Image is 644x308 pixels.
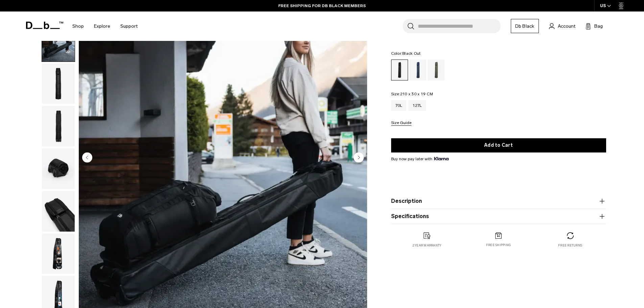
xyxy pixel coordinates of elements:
span: Black Out [402,51,421,56]
legend: Color: [391,51,421,55]
a: Account [549,22,575,30]
button: Next slide [354,152,364,164]
a: Moss Green [428,60,445,80]
img: Snow Roller 70L Black Out [42,191,75,232]
span: Buy now pay later with [391,156,449,162]
legend: Size: [391,92,433,96]
button: Specifications [391,212,606,220]
a: FREE SHIPPING FOR DB BLACK MEMBERS [278,3,366,9]
p: Free shipping [486,243,511,247]
p: Free returns [558,243,582,248]
img: Snow Roller 70L Black Out [42,64,75,104]
button: Snow Roller 70L Black Out [42,148,75,189]
img: {"height" => 20, "alt" => "Klarna"} [434,157,449,160]
button: Bag [586,22,603,30]
button: Description [391,197,606,205]
button: Size Guide [391,121,411,126]
a: 70L [391,100,407,111]
a: Explore [94,14,110,38]
span: Bag [594,23,603,30]
a: Shop [72,14,84,38]
a: Blue Hour [409,60,426,80]
span: 210 x 30 x 19 CM [400,92,433,96]
button: Snow Roller 70L Black Out [42,233,75,275]
button: Previous slide [82,152,92,164]
a: 127L [408,100,426,111]
p: 2 year warranty [412,243,442,248]
img: Snow Roller 70L Black Out [42,148,75,189]
nav: Main Navigation [67,11,143,41]
button: Add to Cart [391,138,606,152]
img: Snow Roller 70L Black Out [42,21,75,62]
img: Snow Roller 70L Black Out [42,234,75,274]
button: Snow Roller 70L Black Out [42,105,75,147]
button: Snow Roller 70L Black Out [42,63,75,104]
button: Snow Roller 70L Black Out [42,21,75,62]
a: Support [120,14,138,38]
button: Snow Roller 70L Black Out [42,191,75,232]
img: Snow Roller 70L Black Out [42,106,75,146]
span: Account [558,23,575,30]
a: Db Black [511,19,539,33]
a: Black Out [391,60,408,80]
